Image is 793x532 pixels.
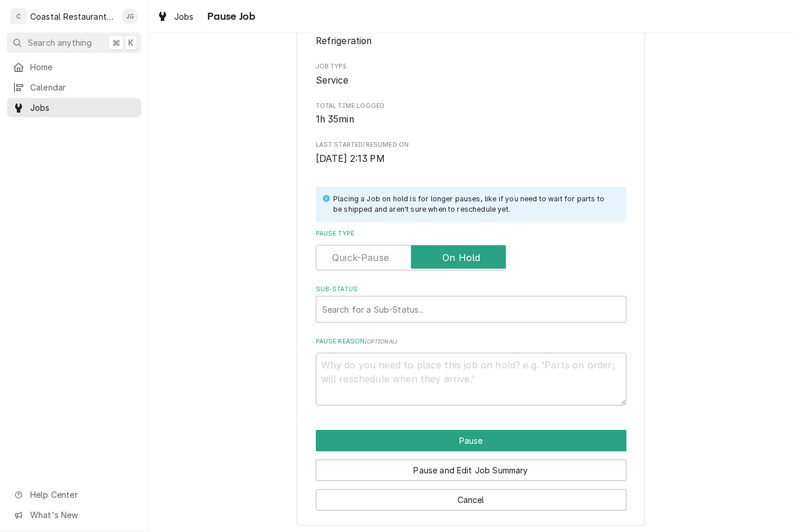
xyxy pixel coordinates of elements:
[30,509,134,521] span: What's New
[28,37,92,49] span: Search anything
[316,35,372,46] span: Refrigeration
[316,451,626,481] div: Button Group Row
[7,32,141,53] button: Search anything⌘K
[316,75,349,86] span: Service
[316,23,626,48] div: Service Type
[316,489,626,511] button: Cancel
[316,74,626,88] span: Job Type
[122,8,138,24] div: James Gatton's Avatar
[365,338,397,345] span: ( optional )
[7,98,141,117] a: Jobs
[7,78,141,97] a: Calendar
[30,102,135,114] span: Jobs
[316,140,626,165] div: Last Started/Resumed On
[316,62,626,87] div: Job Type
[30,81,135,93] span: Calendar
[316,430,626,511] div: Button Group
[122,8,138,24] div: JG
[316,153,385,164] span: [DATE] 2:13 PM
[7,505,141,524] a: Go to What's New
[316,459,626,481] button: Pause and Edit Job Summary
[316,481,626,511] div: Button Group Row
[316,102,626,126] div: Total Time Logged
[152,7,199,26] a: Jobs
[316,140,626,150] span: Last Started/Resumed On
[316,62,626,71] span: Job Type
[316,229,626,270] div: Pause Type
[316,34,626,48] span: Service Type
[7,485,141,504] a: Go to Help Center
[316,114,354,125] span: 1h 35min
[174,10,194,23] span: Jobs
[316,229,626,238] label: Pause Type
[204,9,255,24] span: Pause Job
[30,10,116,23] div: Coastal Restaurant Repair
[333,194,615,215] div: Placing a Job on hold is for longer pauses, like if you need to wait for parts to be shipped and ...
[316,285,626,323] div: Sub-Status
[316,430,626,451] button: Pause
[316,337,626,406] div: Pause Reason
[30,488,134,501] span: Help Center
[7,57,141,77] a: Home
[128,37,134,49] span: K
[112,37,120,49] span: ⌘
[316,152,626,166] span: Last Started/Resumed On
[316,430,626,451] div: Button Group Row
[316,337,626,346] label: Pause Reason
[316,102,626,111] span: Total Time Logged
[316,113,626,126] span: Total Time Logged
[316,285,626,294] label: Sub-Status
[10,8,27,24] div: C
[30,61,135,73] span: Home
